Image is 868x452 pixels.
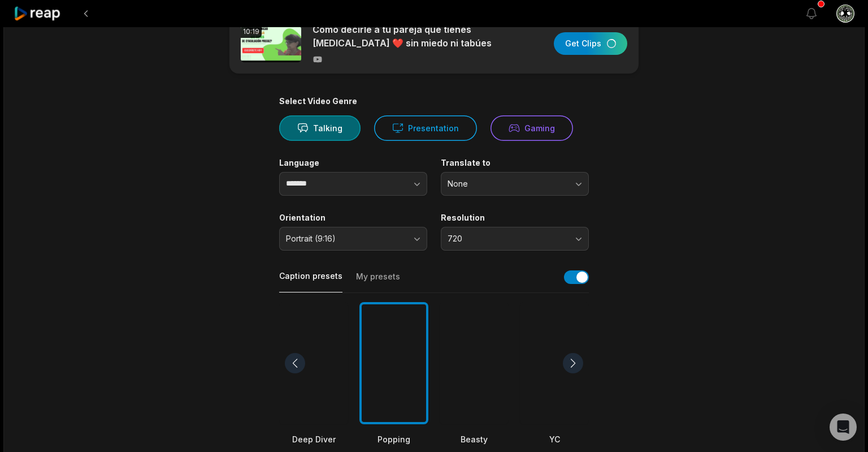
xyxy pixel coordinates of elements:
[356,271,400,292] button: My presets
[448,234,566,244] span: 720
[441,158,589,168] label: Translate to
[313,23,507,50] p: Cómo decirle a tu pareja que tienes [MEDICAL_DATA] ❤️ sin miedo ni tabúes
[440,433,509,445] div: Beasty
[286,234,405,244] span: Portrait (9:16)
[448,179,566,189] span: None
[441,172,589,196] button: None
[441,213,589,223] label: Resolution
[279,270,342,292] button: Caption presets
[241,25,262,38] div: 10:19
[359,433,428,445] div: Popping
[554,32,627,55] button: Get Clips
[279,96,589,106] div: Select Video Genre
[520,433,589,445] div: YC
[279,433,348,445] div: Deep Diver
[279,158,427,168] label: Language
[279,227,427,251] button: Portrait (9:16)
[491,115,573,141] button: Gaming
[279,115,361,141] button: Talking
[374,115,477,141] button: Presentation
[830,414,857,441] div: Open Intercom Messenger
[279,213,427,223] label: Orientation
[441,227,589,251] button: 720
